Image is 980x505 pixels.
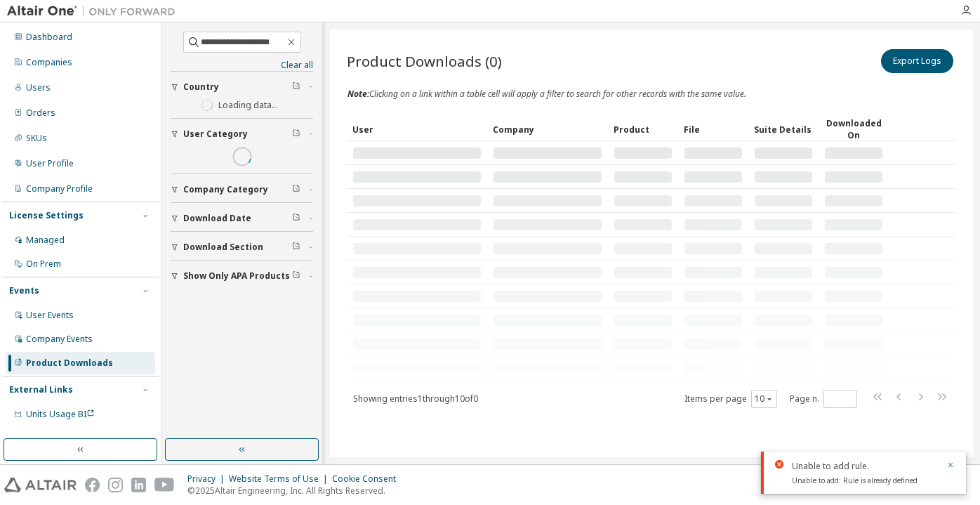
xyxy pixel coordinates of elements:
div: On Prem [26,258,61,270]
div: User Events [26,310,74,321]
span: Units Usage BI [26,408,95,420]
button: User Category [171,119,313,150]
div: Unable to add rule. [792,460,938,473]
label: Loading data... [218,100,278,111]
div: Events [9,285,39,296]
div: Orders [26,107,55,119]
img: youtube.svg [154,478,175,492]
div: Company [493,118,602,140]
img: linkedin.svg [131,478,146,492]
span: Clear filter [292,270,300,282]
span: User Category [183,129,248,140]
span: Clear filter [292,213,300,224]
div: User Profile [26,158,74,169]
span: Download Section [183,242,263,253]
img: altair_logo.svg [4,478,77,492]
span: Download Date [183,213,251,224]
div: Dashboard [26,32,72,43]
span: Show Only APA Products [183,270,290,282]
div: File [684,118,743,140]
span: Country [183,81,219,93]
div: License Settings [9,210,84,221]
span: Note: [347,88,369,100]
div: Website Terms of Use [229,473,332,485]
button: Download Section [171,232,313,263]
div: Product Downloads [26,358,113,369]
span: Clear filter [292,129,300,140]
div: Company Profile [26,183,93,195]
span: Items per page [684,390,777,408]
span: Product Downloads (0) [347,51,502,71]
span: Clear filter [292,184,300,195]
button: Download Date [171,203,313,234]
div: Product [614,118,673,140]
button: Country [171,72,313,103]
button: Export Logs [881,49,953,73]
div: Company Events [26,334,93,345]
span: Page n. [790,390,857,408]
div: SKUs [26,133,47,144]
div: Managed [26,235,65,246]
div: Cookie Consent [332,473,404,485]
img: Altair One [7,4,183,18]
button: Company Category [171,174,313,205]
span: Clear filter [292,81,300,93]
div: External Links [9,384,73,395]
p: © 2025 Altair Engineering, Inc. All Rights Reserved. [187,485,404,497]
div: Privacy [187,473,229,485]
button: Show Only APA Products [171,261,313,291]
button: 10 [755,393,774,405]
div: User [352,118,482,140]
div: Unable to add: Rule is already defined [792,474,938,485]
div: Downloaded On [824,117,883,141]
span: Showing entries 1 through 10 of 0 [353,393,478,405]
span: Company Category [183,184,268,195]
a: Clear all [171,60,313,71]
span: Clear filter [292,242,300,253]
div: Suite Details [754,118,813,140]
span: Clicking on a link within a table cell will apply a filter to search for other records with the s... [369,88,746,100]
div: Companies [26,57,72,68]
img: facebook.svg [85,478,100,492]
div: Users [26,82,51,93]
img: instagram.svg [108,478,123,492]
